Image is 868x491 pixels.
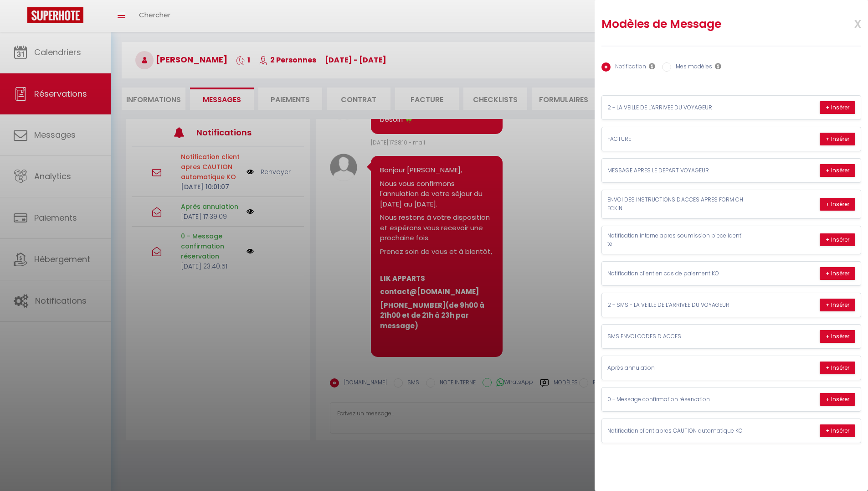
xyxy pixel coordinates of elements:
p: 2 - SMS - LA VEILLE DE L’ARRIVEE DU VOYAGEUR [607,301,744,310]
p: SMS ENVOI CODES D ACCES [607,332,744,341]
i: Les notifications sont visibles par toi et ton équipe [649,62,655,70]
button: + Insérer [820,198,855,211]
button: + Insérer [820,133,855,145]
button: + Insérer [820,267,855,280]
p: 2 - LA VEILLE DE L’ARRIVEE DU VOYAGEUR [607,103,744,112]
button: + Insérer [820,101,855,114]
p: ENVOI DES INSTRUCTIONS D'ACCES APRES FORM CHECKIN [607,196,744,213]
p: Après annulation [607,364,744,372]
button: + Insérer [820,299,855,311]
i: Les modèles généraux sont visibles par vous et votre équipe [715,62,721,70]
p: MESSAGE APRES LE DEPART VOYAGEUR [607,166,744,175]
p: Notification client apres CAUTION automatique KO [607,427,744,435]
h2: Modèles de Message [601,17,814,31]
button: + Insérer [820,393,855,406]
button: Ouvrir le widget de chat LiveChat [7,4,35,31]
button: + Insérer [820,362,855,374]
button: + Insérer [820,164,855,177]
button: + Insérer [820,233,855,246]
p: Notification interne apres soumission piece identite [607,232,744,249]
p: Notification client en cas de paiement KO [607,269,744,278]
button: + Insérer [820,424,855,437]
p: FACTURE [607,135,744,144]
button: + Insérer [820,330,855,343]
label: Notification [611,62,646,72]
p: 0 - Message confirmation réservation [607,395,744,404]
label: Mes modèles [671,62,712,72]
span: x [832,12,861,34]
